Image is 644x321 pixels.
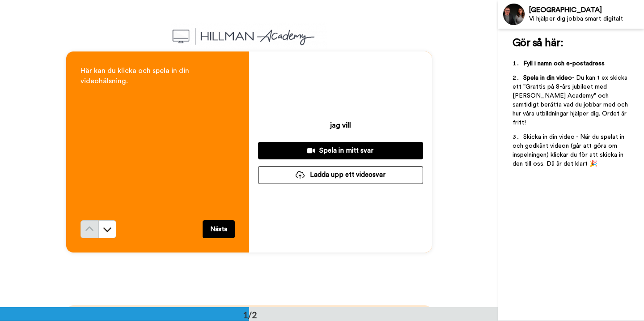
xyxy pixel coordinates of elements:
[330,120,351,131] p: jag vill
[513,38,563,48] span: Gör så här:
[523,75,572,81] span: Spela in din video
[529,15,644,23] div: Vi hjälper dig jobba smart digitalt
[523,60,605,67] span: Fyll i namn och e-postadress
[229,308,271,321] div: 1/2
[258,142,423,159] button: Spela in mitt svar
[529,6,644,14] div: [GEOGRAPHIC_DATA]
[265,146,416,155] div: Spela in mitt svar
[203,220,235,238] button: Nästa
[80,67,191,85] span: Här kan du klicka och spela in din videohälsning.
[258,166,423,184] button: Ladda upp ett videosvar
[503,4,525,25] img: Profile Image
[513,134,626,167] span: Skicka in din video - När du spelat in och godkänt videon (går att göra om inspelningen) klickar ...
